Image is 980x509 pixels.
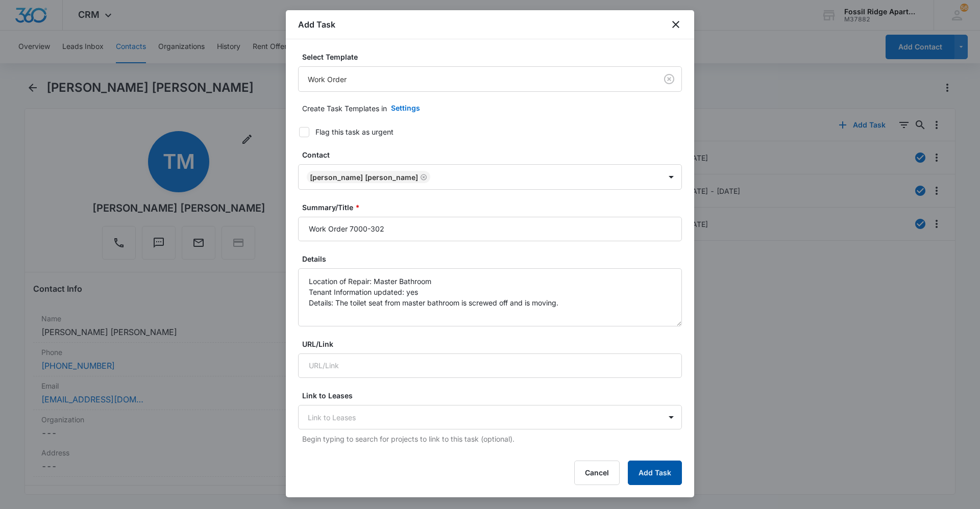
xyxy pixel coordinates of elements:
textarea: Location of Repair: Master Bathroom Tenant Information updated: yes Details: The toilet seat from... [298,268,682,326]
label: Summary/Title [302,202,686,213]
label: Details [302,253,686,264]
h1: Add Task [298,18,335,31]
div: Remove Tinka Malue Moller, Rodney Kieth Still Jr. [418,173,427,181]
button: Settings [381,96,430,120]
div: Flag this task as urgent [315,126,394,137]
button: Cancel [574,461,620,485]
label: URL/Link [302,339,686,349]
label: Link to Leases [302,390,686,401]
div: [PERSON_NAME] [PERSON_NAME] [310,173,418,182]
label: Select Template [302,52,686,62]
label: Contact [302,149,686,160]
input: Summary/Title [298,217,682,241]
input: URL/Link [298,353,682,378]
button: close [670,18,682,31]
p: Begin typing to search for projects to link to this task (optional). [302,434,682,444]
button: Clear [661,71,677,87]
p: Create Task Templates in [302,103,387,114]
button: Add Task [628,461,682,485]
